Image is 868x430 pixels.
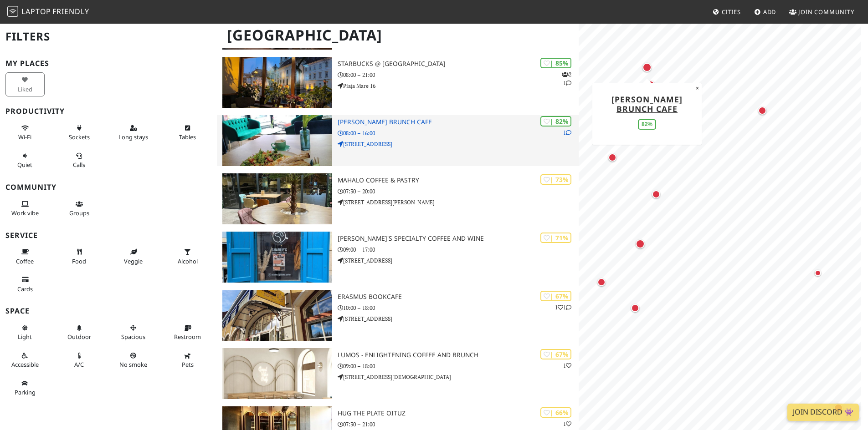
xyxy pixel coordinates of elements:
[338,140,579,148] p: [STREET_ADDRESS]
[118,133,148,141] span: Long stays
[217,173,579,224] a: Mahalo Coffee & Pastry | 73% Mahalo Coffee & Pastry 07:30 – 20:00 [STREET_ADDRESS][PERSON_NAME]
[124,257,143,265] span: Veggie
[73,161,85,169] span: Video/audio calls
[611,94,683,114] a: [PERSON_NAME] Brunch Cafe
[11,209,39,217] span: People working
[114,121,153,145] button: Long stays
[338,304,579,312] p: 10:00 – 18:00
[5,320,45,344] button: Light
[5,376,45,400] button: Parking
[540,174,571,185] div: | 73%
[540,291,571,301] div: | 67%
[338,314,579,323] p: [STREET_ADDRESS]
[555,303,571,312] p: 1 1
[17,161,32,169] span: Quiet
[338,129,579,137] p: 08:00 – 16:00
[222,290,332,341] img: Erasmus Bookcafe
[5,121,45,145] button: Wi-Fi
[645,79,657,91] div: Map marker
[5,107,211,116] h3: Productivity
[641,61,653,74] div: Map marker
[338,420,579,429] p: 07:30 – 21:00
[693,83,702,93] button: Close popup
[338,235,579,243] h3: [PERSON_NAME]'s Specialty Coffee And Wine
[168,348,207,372] button: Pets
[178,257,198,265] span: Alcohol
[5,148,45,172] button: Quiet
[52,6,89,16] span: Friendly
[114,320,153,344] button: Spacious
[18,333,32,341] span: Natural light
[67,333,91,341] span: Outdoor area
[756,105,768,116] div: Map marker
[763,8,776,16] span: Add
[174,333,201,341] span: Restroom
[722,8,741,16] span: Cities
[60,121,99,145] button: Sockets
[338,362,579,370] p: 09:00 – 18:00
[168,320,207,344] button: Restroom
[5,348,45,372] button: Accessible
[74,360,84,369] span: Air conditioned
[338,245,579,254] p: 09:00 – 17:00
[5,23,211,51] h2: Filters
[338,410,579,417] h3: Hug the Plate Oituz
[11,360,39,369] span: Accessible
[60,348,99,372] button: A/C
[18,133,31,141] span: Stable Wi-Fi
[217,57,579,108] a: Starbucks @ Piața Mare | 85% 21 Starbucks @ [GEOGRAPHIC_DATA] 08:00 – 21:00 Piața Mare 16
[634,238,647,250] div: Map marker
[15,388,36,396] span: Parking
[220,23,577,48] h1: [GEOGRAPHIC_DATA]
[5,231,211,240] h3: Service
[60,244,99,268] button: Food
[72,257,86,265] span: Food
[540,233,571,243] div: | 71%
[540,116,571,126] div: | 82%
[606,152,618,163] div: Map marker
[338,256,579,265] p: [STREET_ADDRESS]
[540,58,571,68] div: | 85%
[168,121,207,145] button: Tables
[217,232,579,283] a: Charlie's Specialty Coffee And Wine | 71% [PERSON_NAME]'s Specialty Coffee And Wine 09:00 – 17:00...
[60,148,99,172] button: Calls
[17,285,33,293] span: Credit cards
[69,209,89,217] span: Group tables
[338,60,579,68] h3: Starbucks @ [GEOGRAPHIC_DATA]
[60,320,99,344] button: Outdoor
[338,293,579,301] h3: Erasmus Bookcafe
[540,407,571,418] div: | 66%
[338,198,579,207] p: [STREET_ADDRESS][PERSON_NAME]
[222,348,332,399] img: Lumos - Enlightening coffee and brunch
[121,333,145,341] span: Spacious
[563,128,571,137] p: 1
[217,290,579,341] a: Erasmus Bookcafe | 67% 11 Erasmus Bookcafe 10:00 – 18:00 [STREET_ADDRESS]
[562,70,571,87] p: 2 1
[114,244,153,268] button: Veggie
[168,244,207,268] button: Alcohol
[540,349,571,359] div: | 67%
[338,351,579,359] h3: Lumos - Enlightening coffee and brunch
[629,302,641,314] div: Map marker
[563,361,571,370] p: 1
[563,420,571,428] p: 1
[5,197,45,221] button: Work vibe
[338,71,579,79] p: 08:00 – 21:00
[638,119,656,130] div: 82%
[5,272,45,296] button: Cards
[650,188,662,200] div: Map marker
[338,81,579,90] p: Piața Mare 16
[596,276,607,288] div: Map marker
[7,4,89,20] a: LaptopFriendly LaptopFriendly
[217,348,579,399] a: Lumos - Enlightening coffee and brunch | 67% 1 Lumos - Enlightening coffee and brunch 09:00 – 18:...
[21,6,51,16] span: Laptop
[114,348,153,372] button: No smoke
[69,133,90,141] span: Power sockets
[5,183,211,192] h3: Community
[338,187,579,196] p: 07:30 – 20:00
[179,133,196,141] span: Work-friendly tables
[7,6,18,17] img: LaptopFriendly
[5,244,45,268] button: Coffee
[222,115,332,166] img: Frentz Brunch Cafe
[338,118,579,126] h3: [PERSON_NAME] Brunch Cafe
